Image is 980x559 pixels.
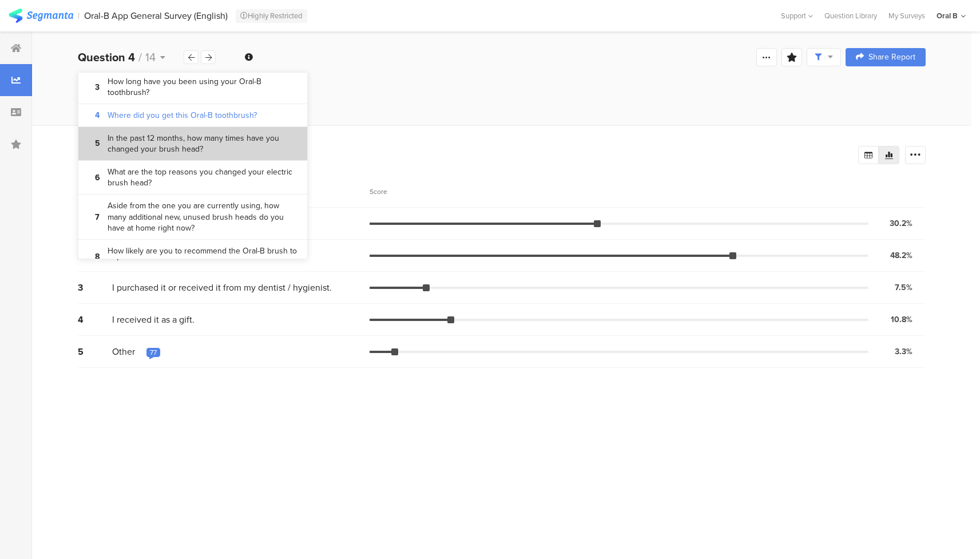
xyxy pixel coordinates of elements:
[112,345,135,358] span: Other
[890,249,912,261] div: 48.2%
[370,187,394,197] div: Score
[9,9,73,23] img: segmanta logo
[112,281,332,294] span: I purchased it or received it from my dentist / hygienist.
[145,49,156,66] span: 14
[150,348,157,357] div: 77
[78,76,926,90] div: Where did you get this Oral-B toothbrush?
[78,240,307,273] a: 8 How likely are you to recommend the Oral-B brush to friends or family?
[87,251,108,263] b: 8
[78,127,307,161] a: 5 In the past 12 months, how many times have you changed your brush head?
[108,166,299,189] bdi: What are the top reasons you changed your electric brush head?
[937,10,958,21] div: Oral B
[138,49,142,66] span: /
[108,200,299,234] bdi: Aside from the one you are currently using, how many additional new, unused brush heads do you ha...
[108,110,257,121] bdi: Where did you get this Oral-B toothbrush?
[819,10,883,21] a: Question Library
[87,110,108,121] b: 4
[883,10,931,21] a: My Surveys
[108,133,299,155] bdi: In the past 12 months, how many times have you changed your brush head?
[78,9,80,22] div: |
[78,313,112,326] div: 4
[87,138,108,149] b: 5
[78,195,307,240] a: 7 Aside from the one you are currently using, how many additional new, unused brush heads do you ...
[895,346,912,358] div: 3.3%
[868,53,915,61] span: Share Report
[236,9,307,23] div: Highly Restricted
[895,282,912,294] div: 7.5%
[78,281,112,294] div: 3
[781,7,813,25] div: Support
[78,345,112,358] div: 5
[87,212,108,223] b: 7
[78,70,307,104] a: 3 How long have you been using your Oral-B toothbrush?
[84,10,228,21] div: Oral-B App General Survey (English)
[108,245,299,268] bdi: How likely are you to recommend the Oral-B brush to friends or family?
[78,161,307,195] a: 6 What are the top reasons you changed your electric brush head?
[78,104,307,127] a: 4 Where did you get this Oral-B toothbrush?
[78,49,135,66] b: Question 4
[87,172,108,184] b: 6
[87,82,108,93] b: 3
[112,313,195,326] span: I received it as a gift.
[108,76,299,98] bdi: How long have you been using your Oral-B toothbrush?
[891,314,912,326] div: 10.8%
[890,217,912,229] div: 30.2%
